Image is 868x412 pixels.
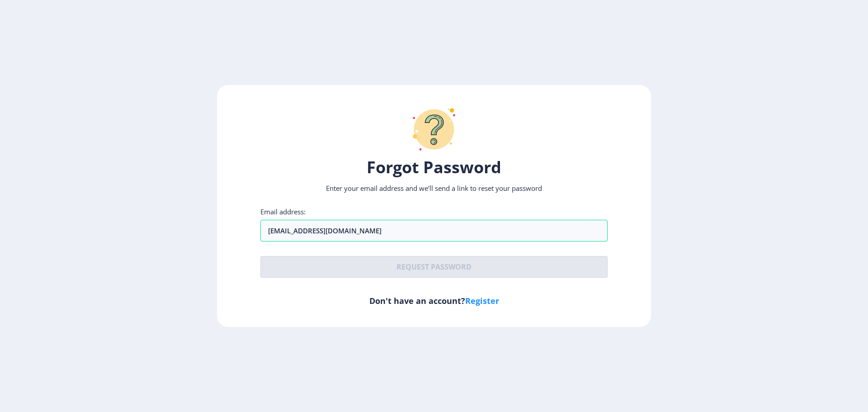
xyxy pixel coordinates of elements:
[260,220,608,242] input: Email address
[260,256,608,278] button: Request password
[260,184,608,193] p: Enter your email address and we’ll send a link to reset your password
[260,295,608,306] h6: Don't have an account?
[465,295,499,306] a: Register
[407,102,461,156] img: question-mark
[260,207,306,216] label: Email address:
[260,156,608,178] h1: Forgot Password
